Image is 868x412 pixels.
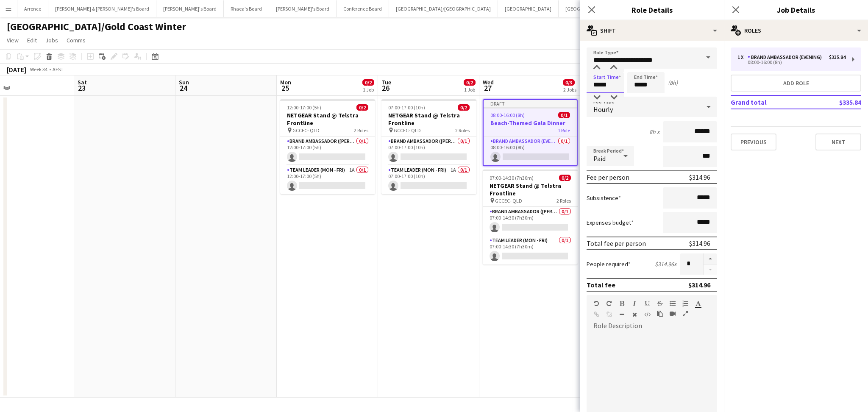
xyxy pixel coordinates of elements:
div: 08:00-16:00 (8h) [737,60,846,64]
div: $335.84 [829,54,846,60]
div: Shift [580,20,724,41]
button: Arrence [17,0,48,17]
td: Grand total [731,95,811,109]
label: Expenses budget [587,219,634,226]
button: [GEOGRAPHIC_DATA] [498,0,559,17]
span: Hourly [593,105,613,114]
div: Total fee [587,281,615,289]
div: $314.96 [689,239,710,248]
button: Unordered List [670,300,676,307]
button: Clear Formatting [632,311,637,318]
button: Horizontal Line [619,311,625,318]
div: Fee per person [587,173,629,181]
button: Italic [632,300,637,307]
button: Rhaea's Board [224,0,269,17]
button: Conference Board [337,0,389,17]
h3: Job Details [724,4,868,15]
div: $314.96 [688,281,710,289]
button: Next [815,134,861,150]
button: Add role [731,75,861,92]
button: Undo [593,300,599,307]
button: Paste as plain text [657,310,663,317]
button: Fullscreen [682,310,688,317]
button: Previous [731,134,776,150]
button: [PERSON_NAME]'s Board [156,0,224,17]
td: $335.84 [811,95,861,109]
button: [PERSON_NAME] & [PERSON_NAME]'s Board [48,0,156,17]
div: $314.96 [689,173,710,181]
div: Total fee per person [587,239,646,248]
button: Underline [644,300,650,307]
div: (8h) [668,79,678,86]
div: $314.96 x [655,260,676,268]
button: [GEOGRAPHIC_DATA]/[GEOGRAPHIC_DATA] [389,0,498,17]
div: 8h x [649,128,659,136]
div: 1 x [737,54,748,60]
button: Ordered List [682,300,688,307]
button: Bold [619,300,625,307]
div: Brand Ambassador (Evening) [748,54,825,60]
button: Increase [704,253,717,264]
button: Text Color [695,300,701,307]
div: Roles [724,20,868,41]
button: [PERSON_NAME]'s Board [269,0,337,17]
button: HTML Code [644,311,650,318]
button: Insert video [670,310,676,317]
span: Paid [593,154,606,163]
h3: Role Details [580,4,724,15]
button: Strikethrough [657,300,663,307]
label: Subsistence [587,194,621,202]
label: People required [587,260,631,268]
button: [GEOGRAPHIC_DATA] [559,0,619,17]
button: Redo [606,300,612,307]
